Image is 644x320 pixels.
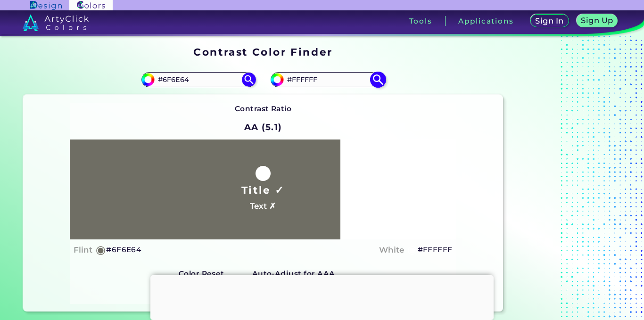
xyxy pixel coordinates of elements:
h5: Sign Up [583,17,612,24]
img: icon search [242,73,256,87]
img: logo_artyclick_colors_white.svg [23,14,89,31]
strong: Auto-Adjust for AAA [252,269,335,278]
a: Sign In [532,15,567,27]
h4: Flint [74,243,92,257]
iframe: Advertisement [150,275,494,318]
h4: White [379,243,404,257]
h3: Applications [458,17,513,25]
input: type color 1.. [155,74,242,86]
h3: Tools [409,17,432,25]
h1: Contrast Color Finder [193,45,332,59]
h5: Sign In [537,17,562,25]
a: Sign Up [578,15,616,27]
strong: Color Reset [179,269,224,278]
img: ArtyClick Design logo [30,1,62,10]
iframe: Advertisement [507,42,625,315]
h4: Text ✗ [250,199,276,213]
input: type color 2.. [284,74,372,86]
h5: ◉ [407,244,418,255]
h1: Title ✓ [241,183,285,197]
strong: Contrast Ratio [235,104,292,113]
img: icon search [370,72,386,88]
h2: AA (5.1) [240,117,287,138]
h5: ◉ [96,244,106,255]
h5: #FFFFFF [418,244,453,256]
h5: #6F6E64 [106,244,141,256]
